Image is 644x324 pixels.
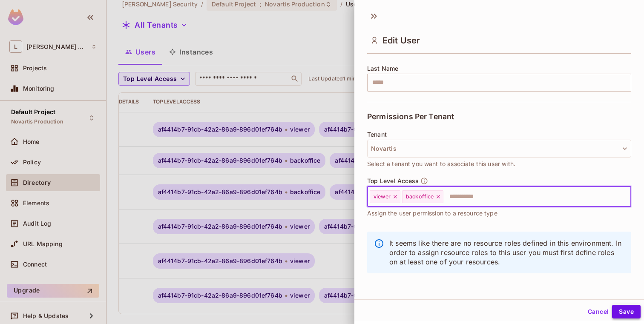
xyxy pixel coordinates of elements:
[389,238,624,267] p: It seems like there are no resource roles defined in this environment. In order to assign resourc...
[367,65,398,72] span: Last Name
[367,178,419,184] span: Top Level Access
[370,190,400,203] div: viewer
[406,193,434,200] span: backoffice
[367,131,387,138] span: Tenant
[367,209,497,218] span: Assign the user permission to a resource type
[367,159,515,169] span: Select a tenant you want to associate this user with.
[402,190,444,203] div: backoffice
[367,112,454,121] span: Permissions Per Tenant
[612,305,641,318] button: Save
[382,35,420,46] span: Edit User
[374,193,391,200] span: viewer
[367,140,631,158] button: Novartis
[627,195,628,197] button: Open
[584,305,612,318] button: Cancel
